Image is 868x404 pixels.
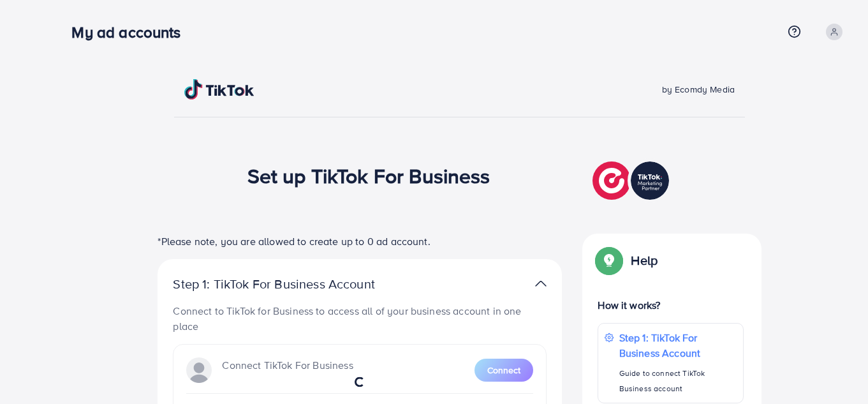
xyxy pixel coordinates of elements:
p: *Please note, you are allowed to create up to 0 ad account. [158,234,562,249]
img: TikTok partner [535,274,547,293]
span: by Ecomdy Media [662,83,735,96]
img: TikTok [184,79,254,100]
img: Popup guide [598,249,621,272]
h1: Set up TikTok For Business [247,163,490,188]
p: Help [631,253,658,268]
p: How it works? [598,297,743,313]
img: TikTok partner [592,158,672,203]
p: Step 1: TikTok For Business Account [619,330,737,361]
p: Guide to connect TikTok Business account [619,366,737,396]
h3: My ad accounts [71,23,191,41]
p: Step 1: TikTok For Business Account [173,276,415,292]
